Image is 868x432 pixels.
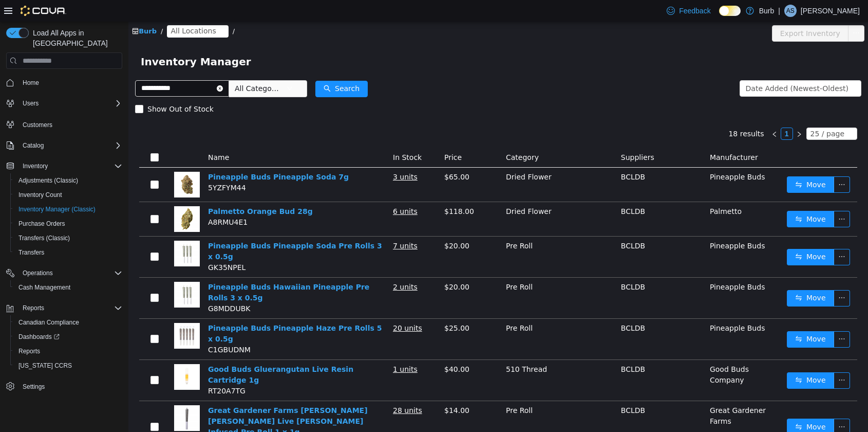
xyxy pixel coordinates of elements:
span: Feedback [679,6,710,16]
span: BCLDB [493,344,517,352]
span: Purchase Orders [14,218,122,230]
span: $118.00 [316,186,346,194]
span: / [32,6,34,13]
button: Reports [18,302,48,314]
span: Load All Apps in [GEOGRAPHIC_DATA] [29,28,122,48]
span: Transfers (Classic) [14,232,122,244]
span: $25.00 [316,302,341,311]
button: Customers [2,117,126,132]
a: Inventory Manager (Classic) [14,203,100,215]
button: icon: ellipsis [705,155,722,171]
button: Users [18,97,43,110]
button: Adjustments (Classic) [10,173,126,188]
li: 1 [652,106,665,118]
span: Dashboards [18,333,60,341]
a: Pineapple Buds Hawaiian Pineapple Pre Rolls 3 x 0.5g [80,261,241,280]
td: Pre Roll [373,380,488,431]
a: Adjustments (Classic) [14,174,82,187]
span: Canadian Compliance [18,318,79,327]
a: Home [18,77,43,89]
a: icon: shopBurb [4,6,28,13]
li: Next Page [665,106,677,118]
a: Customers [18,119,56,131]
span: Name [80,132,101,140]
i: icon: down [718,109,724,116]
a: Cash Management [14,281,74,294]
span: [US_STATE] CCRS [18,362,72,370]
span: Price [316,132,333,140]
nav: Complex example [6,71,122,421]
span: Settings [23,383,45,391]
button: Purchase Orders [10,217,126,231]
span: Suppliers [493,132,526,140]
button: Export Inventory [644,4,720,20]
li: Previous Page [640,106,652,118]
button: icon: ellipsis [705,268,722,285]
span: G8MDDUBK [80,283,122,291]
span: Inventory Manager [12,32,129,48]
u: 20 units [265,302,294,311]
span: $20.00 [316,261,341,269]
img: Pineapple Buds Pineapple Haze Pre Rolls 5 x 0.5g hero shot [46,301,71,327]
span: Inventory [23,162,48,170]
span: Cash Management [18,283,70,292]
button: icon: searchSearch [187,59,239,76]
span: Show Out of Stock [15,83,89,92]
button: icon: ellipsis [720,4,736,20]
img: Cova [21,6,66,16]
i: icon: close-circle [88,64,95,70]
div: Alex Specht [784,5,797,17]
button: icon: swapMove [658,397,706,413]
img: Pineapple Buds Pineapple Soda Pre Rolls 3 x 0.5g hero shot [46,219,71,245]
i: icon: left [643,110,649,116]
span: Adjustments (Classic) [18,176,78,185]
span: Catalog [18,139,122,152]
span: / [104,6,106,13]
button: Canadian Compliance [10,315,126,330]
span: Dashboards [14,331,122,343]
td: Pre Roll [373,256,488,297]
a: Reports [14,345,44,357]
span: Great Gardener Farms [581,385,637,404]
span: Purchase Orders [18,220,65,228]
a: [US_STATE] CCRS [14,359,76,372]
td: Dried Flower [373,146,488,181]
span: Home [23,79,39,87]
u: 1 units [265,344,289,352]
span: Pineapple Buds [581,261,636,269]
span: Pineapple Buds [581,220,636,228]
span: Transfers (Classic) [18,234,70,242]
button: Settings [2,379,126,394]
span: Palmetto [581,186,613,194]
div: 25 / page [682,106,716,118]
a: Purchase Orders [14,218,69,230]
img: Pineapple Buds Hawaiian Pineapple Pre Rolls 3 x 0.5g hero shot [46,260,71,286]
img: Pineapple Buds Pineapple Soda 7g hero shot [46,150,71,176]
a: Pineapple Buds Pineapple Haze Pre Rolls 5 x 0.5g [80,302,253,321]
span: $20.00 [316,220,341,228]
span: Canadian Compliance [14,316,122,329]
button: icon: ellipsis [705,227,722,244]
u: 7 units [265,220,289,228]
div: Date Added (Newest-Oldest) [617,59,720,75]
button: Inventory Manager (Classic) [10,202,126,217]
u: 6 units [265,186,289,194]
a: Transfers [14,246,48,259]
u: 2 units [265,261,289,269]
span: BCLDB [493,186,517,194]
span: Pineapple Buds [581,151,636,159]
span: In Stock [265,132,293,140]
button: icon: swapMove [658,310,706,326]
button: icon: ellipsis [705,351,722,367]
button: icon: swapMove [658,227,706,244]
a: Pineapple Buds Pineapple Soda 7g [80,151,220,159]
a: Dashboards [10,330,126,344]
p: Burb [759,5,775,17]
button: Operations [18,267,57,279]
button: Users [2,96,126,111]
span: Adjustments (Classic) [14,174,122,187]
u: 3 units [265,151,289,159]
span: Manufacturer [581,132,630,140]
button: icon: ellipsis [705,310,722,326]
